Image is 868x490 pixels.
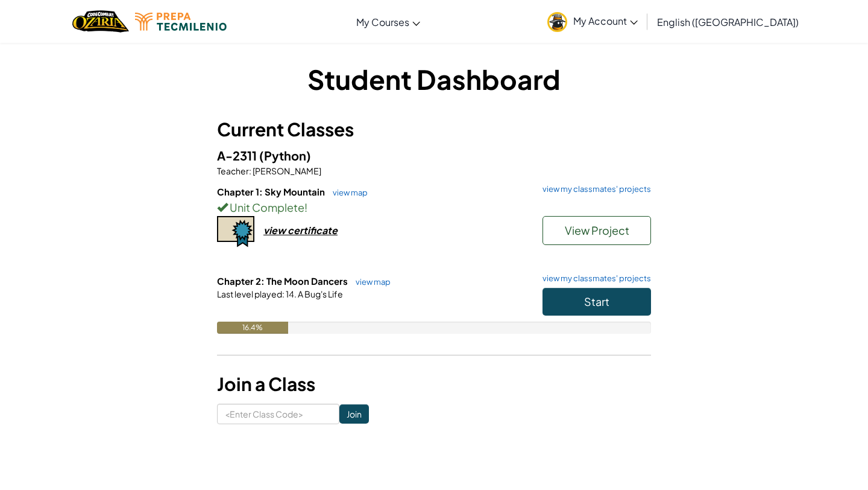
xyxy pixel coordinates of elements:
span: : [249,165,251,176]
span: A-2311 [217,148,259,163]
a: Ozaria by CodeCombat logo [72,9,128,34]
span: Teacher [217,165,249,176]
span: Chapter 1: Sky Mountain [217,186,327,197]
span: 14. [285,288,297,299]
h3: Current Classes [217,116,651,143]
span: My Account [573,14,638,27]
span: Chapter 2: The Moon Dancers [217,275,350,287]
a: My Account [541,2,644,40]
a: view my classmates' projects [536,185,651,193]
span: : [282,288,285,299]
button: View Project [542,216,651,245]
div: 16.4% [217,322,288,334]
img: avatar [547,12,567,32]
span: View Project [565,223,629,237]
a: view map [350,277,391,287]
a: view certificate [217,224,338,237]
h1: Student Dashboard [217,60,651,98]
h3: Join a Class [217,371,651,398]
span: Start [584,294,609,308]
span: Last level played [217,288,282,299]
img: certificate-icon.png [217,216,254,247]
a: English ([GEOGRAPHIC_DATA]) [651,5,805,38]
a: view my classmates' projects [536,275,651,282]
span: ! [304,200,307,214]
a: My Courses [350,5,426,38]
img: Home [72,9,128,34]
span: English ([GEOGRAPHIC_DATA]) [657,16,799,28]
button: Start [542,288,651,316]
img: Tecmilenio logo [135,13,227,31]
a: view map [327,188,368,197]
input: <Enter Class Code> [217,404,339,424]
span: [PERSON_NAME] [251,165,321,176]
span: Unit Complete [228,200,304,214]
span: (Python) [259,148,311,163]
div: view certificate [263,224,338,237]
input: Join [339,404,369,424]
span: My Courses [356,16,409,28]
span: A Bug's Life [297,288,343,299]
